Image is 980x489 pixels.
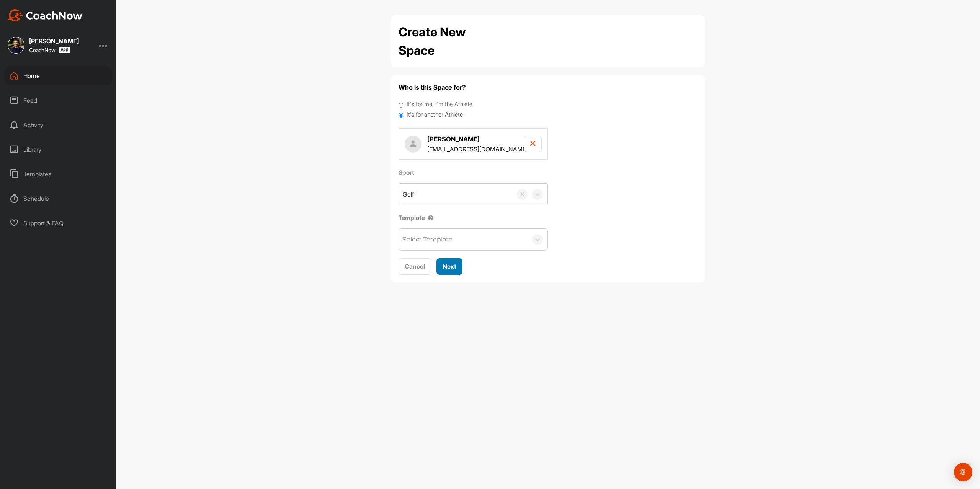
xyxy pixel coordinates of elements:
div: Schedule [4,189,112,208]
span: Next [443,263,456,270]
img: user [405,136,421,153]
div: Open Intercom Messenger [954,463,972,481]
div: Activity [4,115,112,135]
img: CoachNow Pro [59,47,70,53]
label: It's for me, I'm the Athlete [407,100,472,109]
div: [PERSON_NAME] [29,38,79,44]
div: Support & FAQ [4,213,112,233]
h4: Who is this Space for? [399,83,697,92]
div: Select Template [403,235,452,244]
label: It's for another Athlete [407,110,463,119]
p: [EMAIL_ADDRESS][DOMAIN_NAME] [427,144,528,154]
div: Golf [403,190,414,199]
label: Sport [399,168,548,177]
div: Home [4,66,112,85]
label: Template [399,213,548,222]
div: Feed [4,91,112,110]
button: Next [436,258,462,275]
button: Cancel [399,258,431,275]
div: Templates [4,164,112,184]
span: Cancel [405,263,425,270]
div: CoachNow [29,47,70,53]
div: Library [4,140,112,159]
img: square_49fb5734a34dfb4f485ad8bdc13d6667.jpg [8,37,24,54]
img: CoachNow [8,9,83,21]
h2: Create New Space [399,23,502,60]
h4: [PERSON_NAME] [427,135,528,144]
